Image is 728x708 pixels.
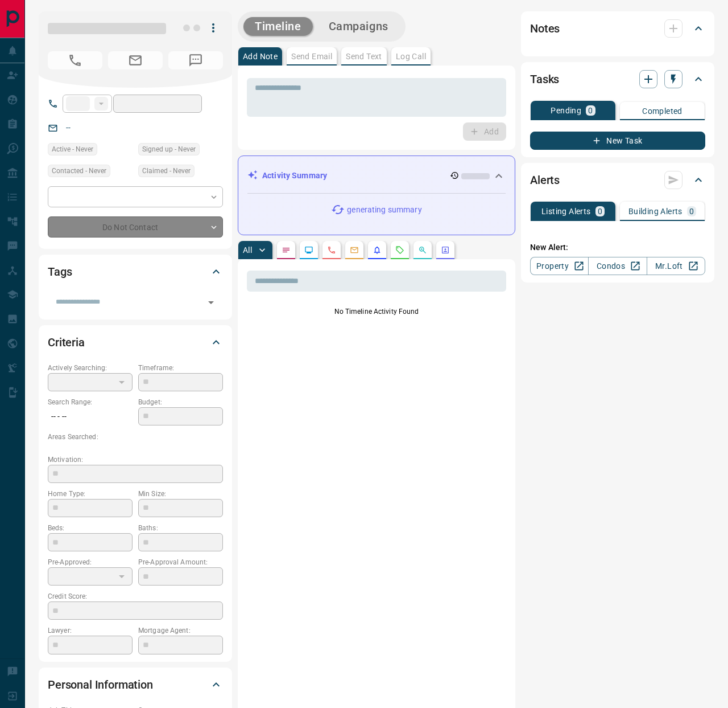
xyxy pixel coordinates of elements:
button: New Task [530,132,705,150]
p: Pre-Approval Amount: [138,557,223,567]
h2: Alerts [530,171,560,189]
div: Do Not Contact [48,216,223,238]
button: Timeline [243,17,313,36]
p: Home Type: [48,489,133,499]
p: Add Note [243,52,278,60]
p: 0 [689,207,694,215]
p: Credit Score: [48,591,223,601]
div: Alerts [530,166,705,194]
h2: Criteria [48,333,85,351]
div: Activity Summary [247,165,506,186]
p: Listing Alerts [541,207,591,215]
span: Active - Never [52,144,93,155]
p: Building Alerts [628,207,682,215]
div: Notes [530,15,705,42]
span: Contacted - Never [52,165,106,177]
svg: Requests [395,245,404,255]
svg: Listing Alerts [373,245,382,255]
div: Criteria [48,329,223,356]
p: Budget: [138,397,223,407]
p: Motivation: [48,455,223,465]
span: Claimed - Never [142,165,191,177]
a: Mr.Loft [647,257,705,275]
p: All [243,246,252,254]
svg: Lead Browsing Activity [304,245,313,255]
p: Activity Summary [262,170,327,182]
button: Open [203,294,219,310]
svg: Calls [327,245,336,255]
a: Condos [588,257,647,275]
p: -- - -- [48,407,133,426]
p: Pending [551,107,581,114]
p: Timeframe: [138,363,223,373]
span: Signed up - Never [142,144,196,155]
p: New Alert: [530,242,705,253]
p: Min Size: [138,489,223,499]
button: Campaigns [317,17,400,36]
h2: Tasks [530,70,559,88]
svg: Notes [282,245,291,255]
svg: Agent Actions [441,245,450,255]
p: 0 [588,107,593,114]
p: Beds: [48,523,133,533]
p: Baths: [138,523,223,533]
h2: Notes [530,19,560,38]
h2: Personal Information [48,676,153,694]
span: No Number [48,51,102,69]
p: 0 [598,207,602,215]
a: Property [530,257,589,275]
p: Search Range: [48,397,133,407]
p: No Timeline Activity Found [247,306,506,317]
p: Pre-Approved: [48,557,133,567]
div: Tasks [530,66,705,93]
svg: Opportunities [418,245,427,255]
a: -- [66,123,71,132]
div: Tags [48,258,223,285]
span: No Email [108,51,163,69]
p: Mortgage Agent: [138,625,223,636]
svg: Emails [350,245,359,255]
p: generating summary [347,204,421,216]
p: Actively Searching: [48,363,133,373]
p: Completed [642,107,682,115]
p: Lawyer: [48,625,133,636]
h2: Tags [48,263,72,281]
div: Personal Information [48,671,223,698]
span: No Number [168,51,223,69]
p: Areas Searched: [48,432,223,442]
